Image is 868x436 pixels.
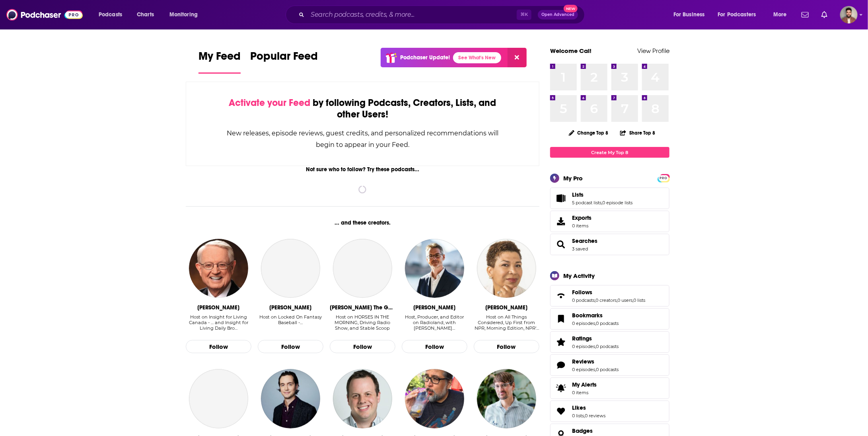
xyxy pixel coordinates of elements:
[572,427,596,434] a: Badges
[572,297,595,303] a: 0 podcasts
[617,297,617,303] span: ,
[405,239,464,298] img: James Cridland
[261,369,320,428] img: David Rind
[477,239,536,298] a: Michel Martin
[553,336,569,348] a: Ratings
[474,314,539,331] div: Host on All Things Considered, Up First from NPR, Morning Edition, NPR's Book of the Day, and Tru...
[553,406,569,417] a: Likes
[633,297,645,303] a: 0 lists
[572,312,619,319] a: Bookmarks
[293,6,592,24] div: Search podcasts, credits, & more...
[553,239,569,250] a: Searches
[550,211,669,232] a: Exports
[563,174,583,182] div: My Pro
[595,297,596,303] span: ,
[718,9,756,20] span: For Podcasters
[818,8,831,22] a: Show notifications dropdown
[550,354,669,376] span: Reviews
[485,304,527,311] div: Michel Martin
[189,369,248,428] a: Arezou Rezvani
[413,304,455,311] div: James Cridland
[186,340,251,354] button: Follow
[572,246,588,252] a: 3 saved
[550,147,669,158] a: Create My Top 8
[553,313,569,325] a: Bookmarks
[553,360,569,371] a: Reviews
[572,358,594,365] span: Reviews
[773,9,787,20] span: More
[768,8,797,21] button: open menu
[572,381,597,388] span: My Alerts
[226,97,499,120] div: by following Podcasts, Creators, Lists, and other Users!
[572,289,592,296] span: Follows
[137,9,154,20] span: Charts
[250,49,318,68] span: Popular Feed
[261,239,320,298] a: Scott Cullen
[405,369,464,428] img: Max Romero
[617,297,633,303] a: 0 users
[659,175,668,181] span: PRO
[659,175,668,181] a: PRO
[402,314,467,331] div: Host, Producer, and Editor on Radioland, with James Cridla…
[596,367,619,372] a: 0 podcasts
[572,404,586,411] span: Likes
[550,285,669,307] span: Follows
[269,304,311,311] div: Scott Cullen
[563,272,595,280] div: My Activity
[333,239,392,298] a: Glenn The Geek
[550,47,592,55] a: Welcome Cal!
[572,390,597,395] span: 0 items
[620,125,656,141] button: Share Top 8
[229,97,310,109] span: Activate your Feed
[572,200,601,205] a: 5 podcast lists
[572,214,592,221] span: Exports
[550,308,669,330] span: Bookmarks
[93,8,132,21] button: open menu
[186,166,539,173] div: Not sure who to follow? Try these podcasts...
[601,200,602,205] span: ,
[199,49,241,74] a: My Feed
[572,237,597,244] a: Searches
[572,413,584,418] a: 0 lists
[400,54,450,61] p: Podchaser Update!
[572,191,584,198] span: Lists
[197,304,239,311] div: Chuck Swindoll
[572,312,603,319] span: Bookmarks
[538,10,578,20] button: Open AdvancedNew
[798,8,812,22] a: Show notifications dropdown
[553,290,569,301] a: Follows
[330,304,395,311] div: Glenn The Geek
[402,314,467,331] div: Host, Producer, and Editor on Radioland, with [PERSON_NAME]…
[713,8,768,21] button: open menu
[189,239,248,298] img: Chuck Swindoll
[572,335,592,342] span: Ratings
[477,369,536,428] img: Rob Walling
[186,314,251,331] div: Host on Insight for Living Canada - … and Insight for Living Daily Bro…
[550,234,669,255] span: Searches
[595,344,596,349] span: ,
[572,344,595,349] a: 0 episodes
[553,216,569,227] span: Exports
[553,383,569,394] span: My Alerts
[564,128,613,138] button: Change Top 8
[474,340,539,354] button: Follow
[186,219,539,226] div: ... and these creators.
[550,377,669,399] a: My Alerts
[572,321,595,326] a: 0 episodes
[330,314,395,331] div: Host on HORSES IN THE MORNING, Driving Radio Show, and Stable Scoop
[333,369,392,428] img: Luke N. Vargas
[633,297,633,303] span: ,
[307,8,517,21] input: Search podcasts, credits, & more...
[572,427,593,434] span: Badges
[258,314,323,325] div: Host on Locked On Fantasy Baseball -…
[453,52,501,63] a: See What's New
[330,340,395,354] button: Follow
[226,127,499,151] div: New releases, episode reviews, guest credits, and personalized recommendations will begin to appe...
[596,321,619,326] a: 0 podcasts
[517,10,531,20] span: ⌘ K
